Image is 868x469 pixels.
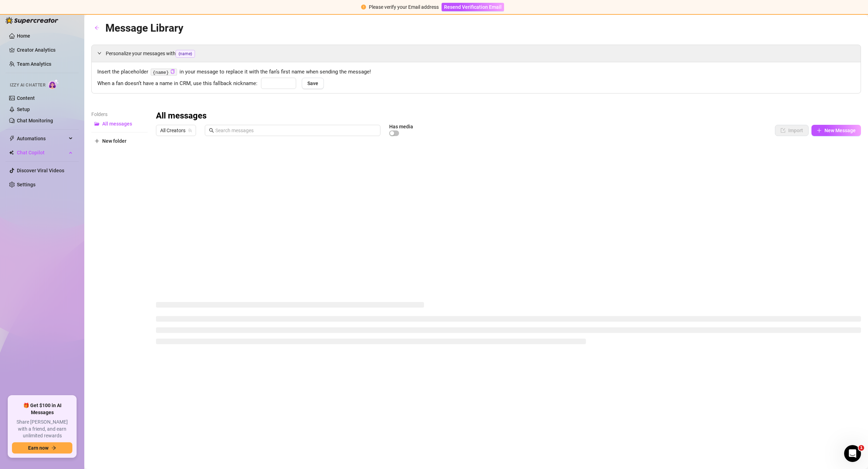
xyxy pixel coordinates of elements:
span: New Message [824,128,856,133]
button: Resend Verification Email [442,3,504,11]
img: AI Chatter [48,79,59,89]
code: {name} [151,69,177,76]
span: thunderbolt [9,136,15,141]
button: Save [302,78,324,89]
div: Please verify your Email address [369,3,439,11]
span: Chat Copilot [17,147,67,158]
button: New Message [811,125,861,136]
iframe: Intercom live chat [844,445,861,462]
span: {name} [176,50,195,58]
button: Import [775,125,809,136]
span: 1 [859,445,864,451]
span: arrow-left [94,25,99,30]
div: Personalize your messages with{name} [92,45,861,62]
span: All messages [102,121,132,127]
a: Team Analytics [17,61,51,67]
article: Message Library [105,20,183,36]
img: logo-BBDzfeDw.svg [6,17,58,24]
button: Earn nowarrow-right [12,442,72,454]
a: Content [17,95,35,101]
span: All Creators [160,125,192,136]
span: arrow-right [51,445,56,450]
span: Save [307,81,318,86]
span: When a fan doesn’t have a name in CRM, use this fallback nickname: [97,79,257,88]
span: folder-open [94,121,99,126]
a: Discover Viral Videos [17,168,64,173]
article: Has media [389,124,413,129]
span: copy [170,69,175,74]
span: search [209,128,214,133]
button: Click to Copy [170,69,175,75]
span: plus [817,128,822,133]
a: Chat Monitoring [17,118,53,123]
span: Insert the placeholder in your message to replace it with the fan’s first name when sending the m... [97,68,855,76]
img: Chat Copilot [9,150,14,155]
span: Izzy AI Chatter [10,82,45,89]
span: 🎁 Get $100 in AI Messages [12,402,72,416]
h3: All messages [156,110,207,122]
span: Personalize your messages with [106,50,855,58]
span: plus [94,139,99,143]
article: Folders [91,110,148,118]
span: Share [PERSON_NAME] with a friend, and earn unlimited rewards [12,419,72,439]
span: Automations [17,133,67,144]
span: team [188,128,192,133]
span: exclamation-circle [361,5,366,9]
input: Search messages [215,127,376,134]
span: New folder [102,138,126,144]
a: Setup [17,107,30,112]
a: Settings [17,182,35,187]
a: Home [17,33,30,39]
button: New folder [91,135,148,147]
span: Earn now [28,445,48,451]
a: Creator Analytics [17,44,73,56]
span: expanded [97,51,102,55]
span: Resend Verification Email [444,4,502,10]
button: All messages [91,118,148,129]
